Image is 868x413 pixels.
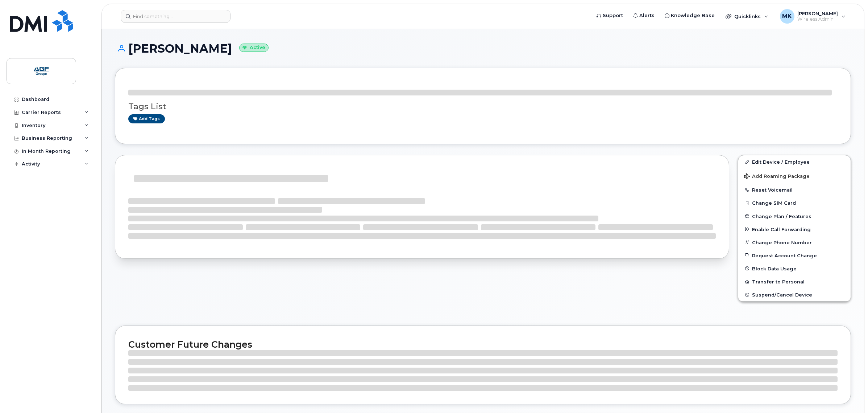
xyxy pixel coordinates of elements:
[738,249,851,262] button: Request Account Change
[239,44,269,52] small: Active
[738,168,851,183] button: Add Roaming Package
[128,102,838,111] h3: Tags List
[738,210,851,223] button: Change Plan / Features
[752,292,812,298] span: Suspend/Cancel Device
[752,226,811,232] span: Enable Call Forwarding
[128,339,838,350] h2: Customer Future Changes
[738,275,851,288] button: Transfer to Personal
[738,196,851,209] button: Change SIM Card
[744,173,810,180] span: Add Roaming Package
[128,114,165,123] a: Add tags
[738,183,851,196] button: Reset Voicemail
[738,288,851,301] button: Suspend/Cancel Device
[115,42,851,55] h1: [PERSON_NAME]
[738,236,851,249] button: Change Phone Number
[738,262,851,275] button: Block Data Usage
[738,155,851,168] a: Edit Device / Employee
[752,213,811,219] span: Change Plan / Features
[738,223,851,236] button: Enable Call Forwarding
